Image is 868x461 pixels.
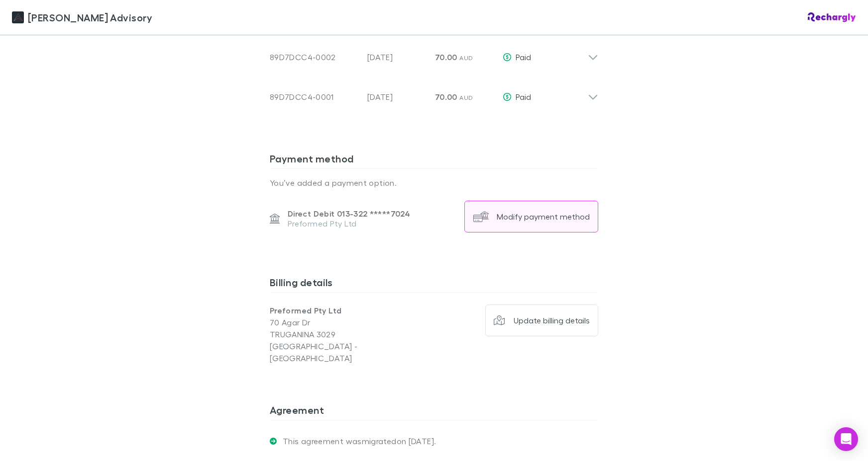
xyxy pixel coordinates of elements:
[270,340,434,364] p: [GEOGRAPHIC_DATA] - [GEOGRAPHIC_DATA]
[270,177,598,189] p: You’ve added a payment option.
[516,52,531,62] span: Paid
[288,209,410,219] p: Direct Debit 013-322 ***** 7024
[270,91,359,103] div: 89D7DCC4-0001
[270,51,359,63] div: 89D7DCC4-0002
[367,51,427,63] p: [DATE]
[514,315,590,325] div: Update billing details
[459,94,473,101] span: AUD
[270,276,598,292] h3: Billing details
[464,201,598,232] button: Modify payment method
[497,212,590,222] div: Modify payment method
[270,153,598,168] h3: Payment method
[485,305,599,336] button: Update billing details
[270,404,598,420] h3: Agreement
[367,91,427,103] p: [DATE]
[270,305,434,316] p: Preformed Pty Ltd
[277,436,436,446] p: This agreement was migrated on [DATE] .
[262,33,606,73] div: 89D7DCC4-0002[DATE]70.00 AUDPaid
[808,12,856,22] img: Rechargly Logo
[834,427,858,451] div: Open Intercom Messenger
[516,92,531,101] span: Paid
[270,316,434,328] p: 70 Agar Dr
[28,10,152,25] span: [PERSON_NAME] Advisory
[459,54,473,62] span: AUD
[270,328,434,340] p: TRUGANINA 3029
[473,209,489,225] img: Modify payment method's Logo
[435,52,457,62] span: 70.00
[288,219,410,229] p: Preformed Pty Ltd
[435,92,457,102] span: 70.00
[262,73,606,113] div: 89D7DCC4-0001[DATE]70.00 AUDPaid
[12,11,24,23] img: Liston Newton Advisory's Logo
